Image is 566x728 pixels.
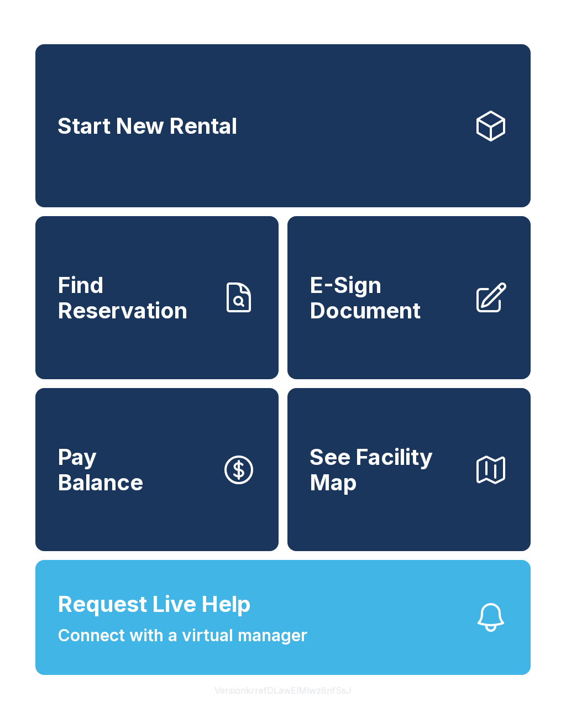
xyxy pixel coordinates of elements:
[35,560,531,675] button: Request Live HelpConnect with a virtual manager
[206,675,360,706] button: VersionkrrefDLawElMlwz8nfSsJ
[35,388,279,551] button: PayBalance
[310,444,464,495] span: See Facility Map
[35,216,279,379] a: Find Reservation
[57,623,307,648] span: Connect with a virtual manager
[287,388,531,551] button: See Facility Map
[310,273,464,323] span: E-Sign Document
[57,113,237,139] span: Start New Rental
[57,273,212,323] span: Find Reservation
[57,588,251,621] span: Request Live Help
[35,44,531,207] a: Start New Rental
[57,444,143,495] span: Pay Balance
[287,216,531,379] a: E-Sign Document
